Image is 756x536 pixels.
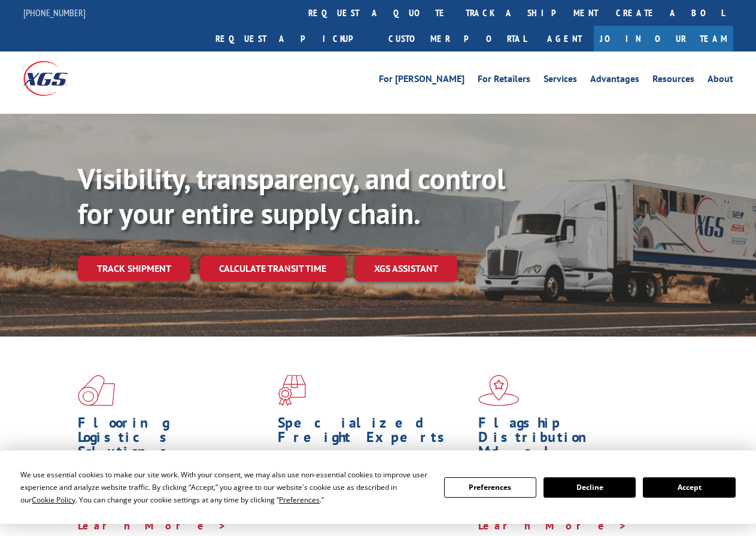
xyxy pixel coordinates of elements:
a: Agent [535,26,594,52]
a: Calculate transit time [200,256,345,281]
img: xgs-icon-focused-on-flooring-red [278,375,306,406]
a: About [708,74,733,87]
h1: Flagship Distribution Model [478,416,669,465]
a: Learn More > [478,519,627,532]
a: Track shipment [78,256,190,281]
button: Decline [544,477,636,498]
a: Join Our Team [594,26,733,52]
a: Learn More > [78,519,227,532]
a: Advantages [590,74,639,87]
a: For [PERSON_NAME] [379,74,464,87]
a: For Retailers [478,74,530,87]
b: Visibility, transparency, and control for your entire supply chain. [78,160,505,232]
a: Customer Portal [379,26,535,52]
a: XGS ASSISTANT [355,256,457,281]
h1: Flooring Logistics Solutions [78,416,269,465]
h1: Specialized Freight Experts [278,416,469,450]
button: Preferences [444,477,536,498]
img: xgs-icon-total-supply-chain-intelligence-red [78,375,115,406]
button: Accept [643,477,735,498]
a: Request a pickup [207,26,379,52]
span: Cookie Policy [32,495,75,505]
a: Resources [652,74,694,87]
a: Services [544,74,577,87]
img: xgs-icon-flagship-distribution-model-red [478,375,520,406]
span: Preferences [279,495,320,505]
div: We use essential cookies to make our site work. With your consent, we may also use non-essential ... [20,468,429,506]
a: [PHONE_NUMBER] [23,7,86,19]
